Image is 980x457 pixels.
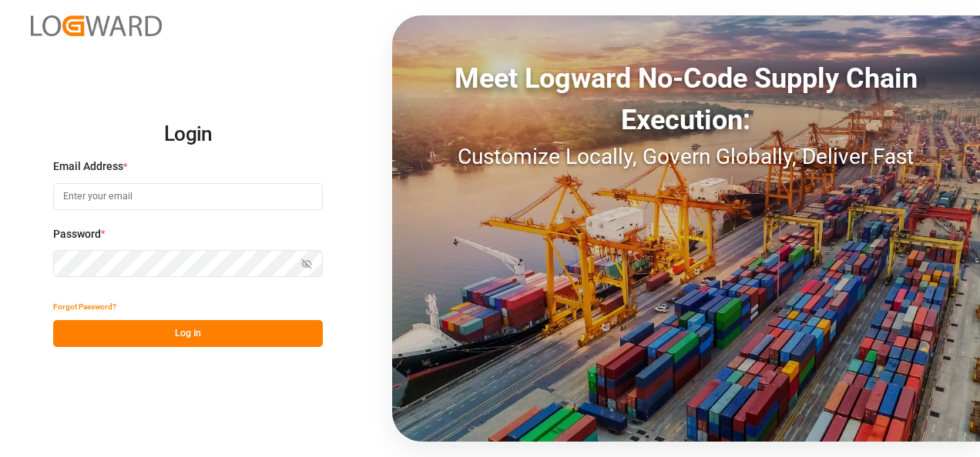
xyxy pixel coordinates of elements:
img: Logward_new_orange.png [31,15,162,36]
span: Email Address [53,158,123,175]
button: Forgot Password? [53,293,116,320]
div: Customize Locally, Govern Globally, Deliver Fast [392,141,980,173]
button: Log In [53,320,323,347]
div: Meet Logward No-Code Supply Chain Execution: [392,58,980,141]
h2: Login [53,110,323,159]
input: Enter your email [53,183,323,210]
span: Password [53,226,101,242]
